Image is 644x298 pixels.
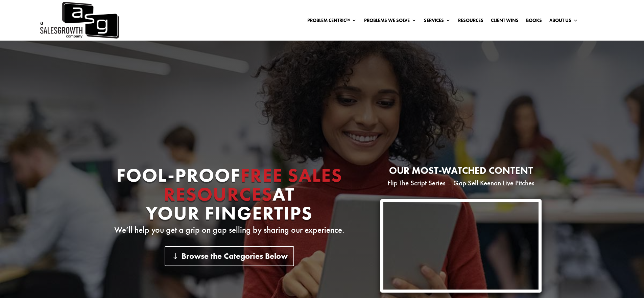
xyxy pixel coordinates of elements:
h2: Our most-watched content [380,166,542,179]
a: Resources [458,18,483,25]
p: We’ll help you get a grip on gap selling by sharing our experience. [102,226,356,234]
iframe: YouTube video player [383,202,539,290]
a: Problem Centric™ [307,18,357,25]
a: Problems We Solve [364,18,416,25]
p: Flip The Script Series – Gap Sell Keenan Live Pitches [380,179,542,187]
a: Books [526,18,542,25]
a: About Us [549,18,578,25]
a: Services [424,18,451,25]
h1: Fool-proof At Your Fingertips [102,166,356,226]
a: Client Wins [491,18,519,25]
a: Browse the Categories Below [165,246,294,266]
span: Free Sales Resources [164,163,342,206]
